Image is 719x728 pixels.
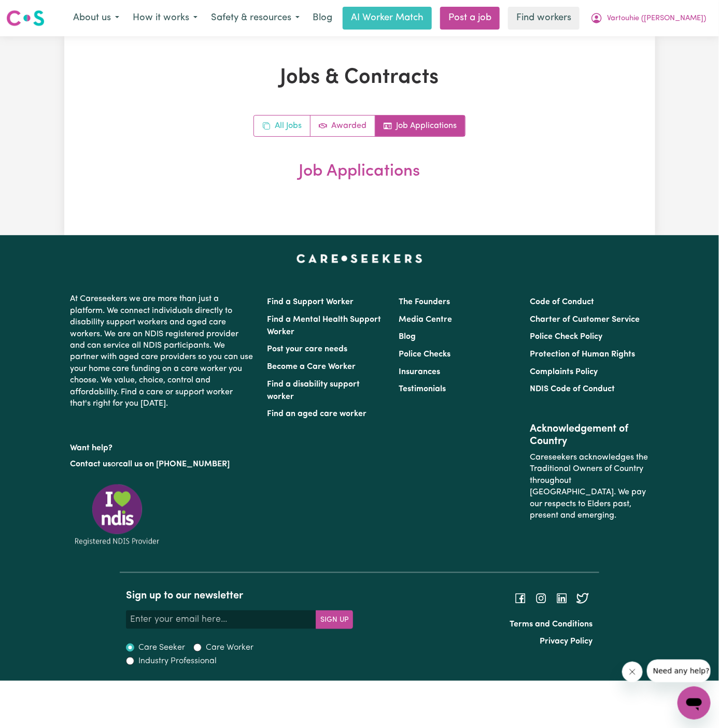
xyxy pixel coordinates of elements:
iframe: Button to launch messaging window [678,687,711,720]
button: About us [66,7,126,29]
a: Complaints Policy [530,368,598,376]
button: How it works [126,7,204,29]
input: Enter your email here... [126,610,316,629]
a: Contact us [71,460,111,468]
label: Care Worker [206,641,253,654]
button: Safety & resources [204,7,306,29]
iframe: Close message [622,662,643,682]
a: Post a job [440,7,500,30]
a: Find an aged care worker [267,410,367,418]
a: Follow Careseekers on Twitter [576,594,589,603]
a: Find a disability support worker [267,380,360,401]
h2: Sign up to our newsletter [126,590,353,602]
a: Blog [399,333,416,341]
img: Registered NDIS provider [71,482,164,547]
a: Post your care needs [267,345,348,353]
a: Follow Careseekers on Instagram [535,594,547,603]
a: Follow Careseekers on LinkedIn [556,594,568,603]
label: Industry Professional [138,655,217,667]
a: Police Check Policy [530,333,602,341]
button: My Account [584,7,713,29]
a: Testimonials [399,385,446,393]
h2: Job Applications [120,162,600,181]
a: Code of Conduct [530,298,594,306]
button: Subscribe [316,610,353,629]
a: Careseekers logo [6,6,45,30]
a: Blog [306,7,339,30]
a: Find workers [508,7,580,30]
a: The Founders [399,298,450,306]
a: NDIS Code of Conduct [530,385,615,393]
a: All jobs [254,116,311,136]
a: Careseekers home page [297,254,422,262]
iframe: Message from company [647,660,711,682]
p: At Careseekers we are more than just a platform. We connect individuals directly to disability su... [71,289,255,413]
p: or [71,454,255,474]
a: call us on [PHONE_NUMBER] [119,460,230,468]
a: Media Centre [399,316,452,324]
a: Job applications [375,116,465,136]
a: Find a Support Worker [267,298,354,306]
h1: Jobs & Contracts [120,65,600,90]
a: Follow Careseekers on Facebook [514,594,527,603]
a: Privacy Policy [540,637,593,646]
a: Terms and Conditions [510,620,593,629]
a: Find a Mental Health Support Worker [267,316,382,336]
a: Become a Care Worker [267,363,356,371]
a: Protection of Human Rights [530,350,635,359]
a: AI Worker Match [343,7,432,30]
a: Police Checks [399,350,450,359]
a: Charter of Customer Service [530,316,640,324]
h2: Acknowledgement of Country [530,423,648,448]
label: Care Seeker [138,641,185,654]
a: Active jobs [311,116,375,136]
p: Careseekers acknowledges the Traditional Owners of Country throughout [GEOGRAPHIC_DATA]. We pay o... [530,448,648,525]
img: Careseekers logo [6,9,45,27]
p: Want help? [71,438,255,454]
span: Vartouhie ([PERSON_NAME]) [607,13,706,24]
a: Insurances [399,368,440,376]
